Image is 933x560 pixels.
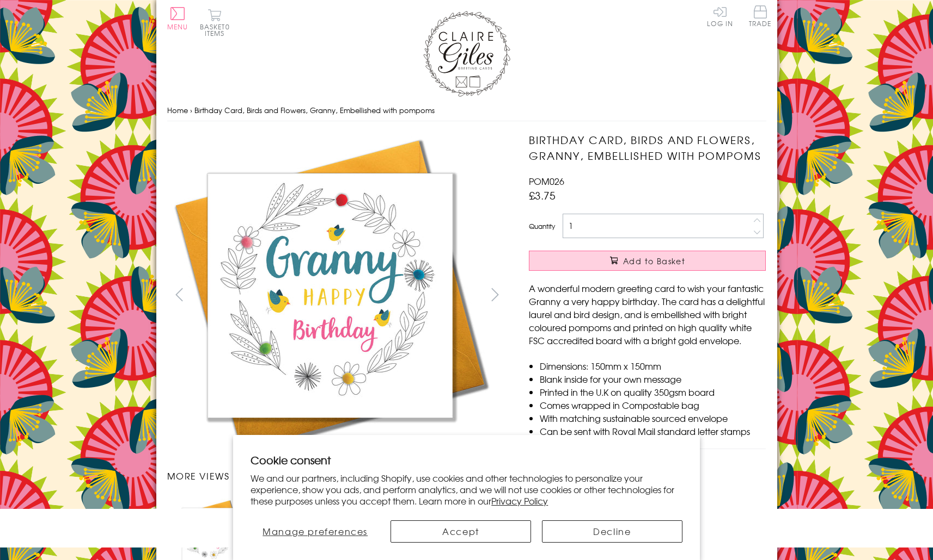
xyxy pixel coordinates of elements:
li: Blank inside for your own message [540,372,766,385]
p: We and our partners, including Shopify, use cookies and other technologies to personalize your ex... [251,472,682,506]
button: Manage preferences [251,520,380,543]
span: Trade [749,5,772,27]
span: › [190,105,192,115]
button: Accept [391,520,531,543]
button: Decline [542,520,682,543]
label: Quantity [529,221,555,231]
button: prev [167,282,192,307]
nav: breadcrumbs [167,99,766,122]
a: Privacy Policy [491,494,548,507]
button: Basket0 items [200,9,230,36]
h2: Cookie consent [251,452,682,468]
li: Printed in the U.K on quality 350gsm board [540,385,766,399]
span: £3.75 [529,188,556,203]
img: Claire Giles Greetings Cards [423,11,510,97]
li: Comes wrapped in Compostable bag [540,399,766,412]
span: Add to Basket [623,256,685,266]
li: Dimensions: 150mm x 150mm [540,359,766,372]
h1: Birthday Card, Birds and Flowers, Granny, Embellished with pompoms [529,132,766,164]
li: Can be sent with Royal Mail standard letter stamps [540,425,766,438]
a: Trade [749,5,772,29]
span: 0 items [205,22,230,38]
button: Add to Basket [529,251,766,271]
p: A wonderful modern greeting card to wish your fantastic Granny a very happy birthday. The card ha... [529,282,766,347]
span: POM026 [529,175,564,188]
img: Birthday Card, Birds and Flowers, Granny, Embellished with pompoms [167,132,493,458]
a: Home [167,105,188,115]
button: next [483,282,507,307]
span: Manage preferences [263,525,368,538]
h3: More views [167,469,508,482]
span: Birthday Card, Birds and Flowers, Granny, Embellished with pompoms [194,105,435,115]
a: Log In [707,5,733,27]
img: Birthday Card, Birds and Flowers, Granny, Embellished with pompoms [507,132,834,458]
span: Menu [167,22,188,32]
li: With matching sustainable sourced envelope [540,412,766,425]
button: Menu [167,7,188,30]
